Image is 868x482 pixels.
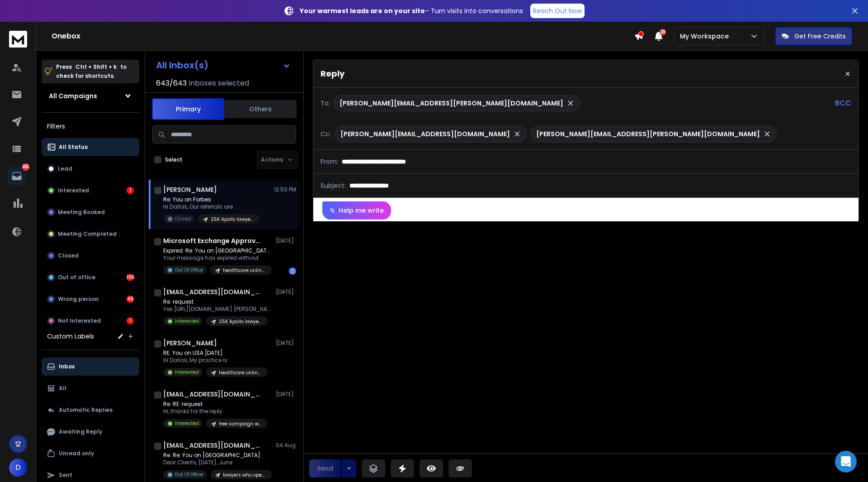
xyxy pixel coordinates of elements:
[533,6,582,15] p: Reach Out Now
[59,472,72,479] p: Sent
[530,4,585,18] a: Reach Out Now
[49,91,97,100] h1: All Campaigns
[59,363,75,370] p: Inbox
[127,187,134,194] div: 1
[58,317,101,325] p: Not Interested
[42,379,139,397] button: All
[321,157,338,166] p: From:
[42,290,139,308] button: Wrong person45
[42,181,139,200] button: Interested1
[58,209,105,216] p: Meeting Booked
[289,267,296,275] div: 1
[152,98,224,120] button: Primary
[660,29,666,35] span: 28
[42,120,139,133] h3: Filters
[58,296,99,303] p: Wrong person
[680,32,732,41] p: My Workspace
[8,167,26,185] a: 242
[56,62,127,81] p: Press to check for shortcuts.
[156,78,187,89] span: 643 / 643
[321,99,330,108] p: To:
[775,27,852,45] button: Get Free Credits
[274,186,296,193] p: 12:50 PM
[321,129,331,138] p: Cc:
[175,420,199,427] p: Interested
[58,274,95,281] p: Out of office
[42,160,139,178] button: Lead
[276,391,296,398] p: [DATE]
[127,274,134,281] div: 195
[59,143,88,151] p: All Status
[219,420,262,427] p: free campaign who didn't open 25$
[163,305,272,313] p: Yes [URL][DOMAIN_NAME] [PERSON_NAME] [STREET_ADDRESS][US_STATE],
[175,318,199,325] p: Interested
[165,156,183,163] label: Select
[163,349,268,357] p: RE: You on USA [DATE]
[224,99,297,119] button: Others
[163,287,263,296] h1: [EMAIL_ADDRESS][DOMAIN_NAME]
[59,385,66,392] p: All
[47,332,94,341] h3: Custom Labels
[175,267,203,273] p: Out Of Office
[321,67,344,80] p: Reply
[163,459,272,466] p: Dear Clients, [DATE], June
[163,247,272,254] p: Expired: Re: You on [GEOGRAPHIC_DATA]
[52,31,634,42] h1: Onebox
[163,390,263,399] h1: [EMAIL_ADDRESS][DOMAIN_NAME]
[42,247,139,265] button: Closed
[163,339,217,348] h1: [PERSON_NAME]
[276,237,296,244] p: [DATE]
[175,471,203,478] p: Out Of Office
[163,441,263,450] h1: [EMAIL_ADDRESS][DOMAIN_NAME][PERSON_NAME]
[59,428,102,435] p: Awaiting Reply
[276,442,296,449] p: 04 Aug
[42,401,139,419] button: Automatic Replies
[42,268,139,286] button: Out of office195
[276,288,296,296] p: [DATE]
[42,87,139,105] button: All Campaigns
[163,254,272,262] p: Your message has expired without
[127,296,134,303] div: 45
[163,203,259,210] p: Hi Dallas, Our referrals are
[163,408,268,415] p: Hi, thanks for the reply
[794,32,846,41] p: Get Free Credits
[163,357,268,364] p: Hi Dallas, My practice is
[322,201,391,220] button: Help me write
[340,99,563,108] p: [PERSON_NAME][EMAIL_ADDRESS][PERSON_NAME][DOMAIN_NAME]
[835,451,857,472] div: Open Intercom Messenger
[42,423,139,441] button: Awaiting Reply
[9,458,27,477] button: D
[835,98,851,109] p: BCC
[219,318,262,325] p: 25K Apollo lawyers
[58,165,72,172] p: Lead
[59,406,113,414] p: Automatic Replies
[58,230,117,238] p: Meeting Completed
[59,450,94,457] p: Unread only
[300,6,523,15] p: – Turn visits into conversations
[42,225,139,243] button: Meeting Completed
[149,56,298,74] button: All Inbox(s)
[223,267,266,274] p: healthcare online billboards trial
[42,444,139,463] button: Unread only
[74,62,118,72] span: Ctrl + Shift + k
[156,61,208,70] h1: All Inbox(s)
[276,339,296,347] p: [DATE]
[163,401,268,408] p: Re: RE: request
[189,78,249,89] h3: Inboxes selected
[42,312,139,330] button: Not Interested1
[58,187,89,194] p: Interested
[163,185,217,194] h1: [PERSON_NAME]
[321,181,346,190] p: Subject:
[219,369,262,376] p: healthcare online billboards trial
[175,215,191,222] p: Closed
[42,358,139,376] button: Inbox
[163,452,272,459] p: Re: Re: You on [GEOGRAPHIC_DATA]
[22,163,29,171] p: 242
[536,129,760,138] p: [PERSON_NAME][EMAIL_ADDRESS][PERSON_NAME][DOMAIN_NAME]
[163,196,259,203] p: Re: You on Forbes
[223,472,266,478] p: lawyers who opened $25 - now FREE
[42,138,139,156] button: All Status
[300,6,425,15] strong: Your warmest leads are on your site
[127,317,134,325] div: 1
